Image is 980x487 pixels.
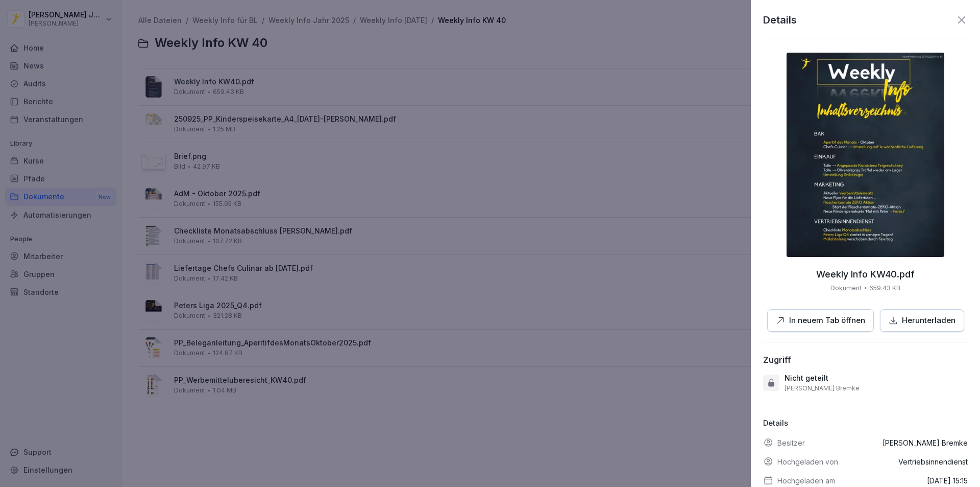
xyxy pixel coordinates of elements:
[869,284,900,293] p: 659.43 KB
[763,418,968,429] p: Details
[777,437,805,448] p: Besitzer
[927,475,968,486] p: [DATE] 15:15
[785,373,828,383] p: Nicht geteilt
[880,309,964,332] button: Herunterladen
[898,456,968,467] p: Vertriebsinnendienst
[883,437,968,448] p: [PERSON_NAME] Bremke
[763,12,797,28] p: Details
[830,284,862,293] p: Dokument
[787,53,944,257] img: thumbnail
[902,315,955,327] p: Herunterladen
[767,309,874,332] button: In neuem Tab öffnen
[816,269,915,280] p: Weekly Info KW40.pdf
[763,355,791,365] div: Zugriff
[777,456,838,467] p: Hochgeladen von
[785,384,860,392] p: [PERSON_NAME] Bremke
[777,475,835,486] p: Hochgeladen am
[789,315,865,327] p: In neuem Tab öffnen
